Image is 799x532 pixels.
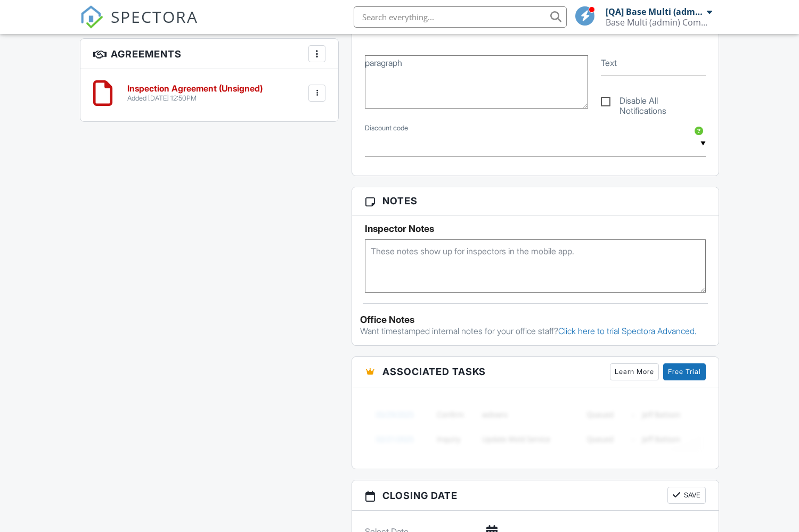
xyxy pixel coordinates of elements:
[667,487,706,504] button: Save
[382,364,486,379] span: Associated Tasks
[360,314,711,325] div: Office Notes
[80,5,103,29] img: The Best Home Inspection Software - Spectora
[360,325,711,337] p: Want timestamped internal notes for your office staff?
[558,326,697,336] a: Click here to trial Spectora Advanced.
[365,223,706,234] h5: Inspector Notes
[663,363,706,380] a: Free Trial
[606,6,704,17] div: [QA] Base Multi (admin)
[365,57,402,69] label: paragraph
[127,84,263,103] a: Inspection Agreement (Unsigned) Added [DATE] 12:50PM
[127,94,263,103] div: Added [DATE] 12:50PM
[382,488,458,503] span: Closing date
[601,96,706,109] label: Disable All Notifications
[127,84,263,94] h6: Inspection Agreement (Unsigned)
[365,123,408,133] label: Discount code
[601,57,617,69] label: Text
[111,5,198,28] span: SPECTORA
[354,6,567,28] input: Search everything...
[601,50,706,76] input: Text
[80,14,198,37] a: SPECTORA
[80,39,338,69] h3: Agreements
[365,55,588,109] textarea: paragraph
[365,395,706,458] img: blurred-tasks-251b60f19c3f713f9215ee2a18cbf2105fc2d72fcd585247cf5e9ec0c957c1dd.png
[610,363,659,380] a: Learn More
[606,17,712,28] div: Base Multi (admin) Company
[352,187,719,215] h3: Notes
